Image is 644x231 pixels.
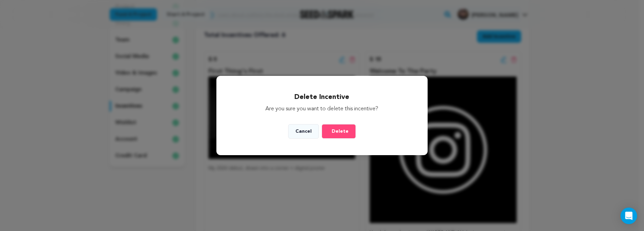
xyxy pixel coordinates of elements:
[332,128,349,135] span: Delete
[233,92,411,102] h2: Delete Incentive
[621,208,637,224] div: Open Intercom Messenger
[288,124,319,139] button: Cancel
[322,124,356,139] button: Delete
[233,105,411,113] p: Are you sure you want to delete this incentive?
